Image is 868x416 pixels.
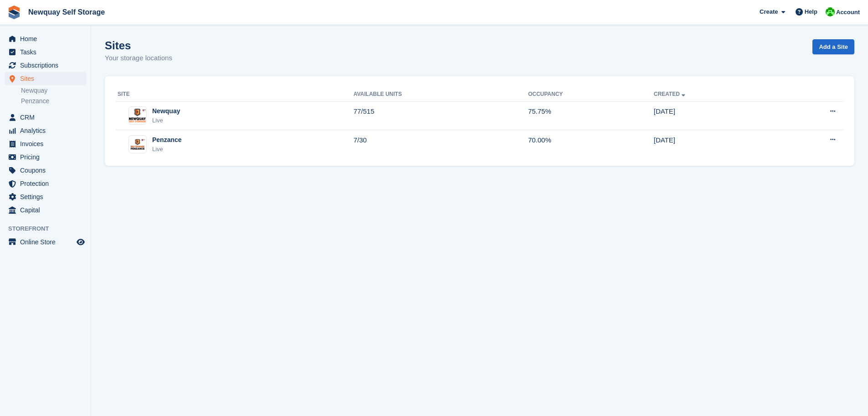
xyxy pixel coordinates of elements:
[105,39,172,52] h1: Sites
[21,86,86,95] a: Newquay
[5,72,86,85] a: menu
[20,164,75,177] span: Coupons
[20,177,75,190] span: Protection
[5,177,86,190] a: menu
[5,124,86,137] a: menu
[105,53,172,63] p: Your storage locations
[5,46,86,58] a: menu
[760,7,778,16] span: Create
[5,111,86,124] a: menu
[5,190,86,203] a: menu
[5,236,86,248] a: menu
[116,87,354,102] th: Site
[152,116,180,125] div: Live
[152,106,180,116] div: Newquay
[826,7,835,16] img: Baylor
[354,101,528,130] td: 77/515
[5,164,86,177] a: menu
[654,130,774,158] td: [DATE]
[152,145,182,154] div: Live
[8,224,91,233] span: Storefront
[20,137,75,150] span: Invoices
[836,8,860,17] span: Account
[528,130,654,158] td: 70.00%
[812,39,854,54] a: Add a Site
[354,130,528,158] td: 7/30
[5,32,86,45] a: menu
[20,204,75,216] span: Capital
[20,46,75,58] span: Tasks
[654,101,774,130] td: [DATE]
[654,91,687,97] a: Created
[129,109,146,122] img: Image of Newquay site
[20,32,75,45] span: Home
[805,7,817,16] span: Help
[7,5,21,19] img: stora-icon-8386f47178a22dfd0bd8f6a31ec36ba5ce8667c1dd55bd0f319d3a0aa187defe.svg
[5,137,86,150] a: menu
[129,138,146,151] img: Image of Penzance site
[20,151,75,163] span: Pricing
[152,135,182,145] div: Penzance
[20,59,75,72] span: Subscriptions
[20,72,75,85] span: Sites
[20,190,75,203] span: Settings
[354,87,528,102] th: Available Units
[21,97,86,105] a: Penzance
[20,124,75,137] span: Analytics
[20,236,75,248] span: Online Store
[528,87,654,102] th: Occupancy
[75,237,86,247] a: Preview store
[5,204,86,216] a: menu
[25,5,108,20] a: Newquay Self Storage
[528,101,654,130] td: 75.75%
[20,111,75,124] span: CRM
[5,151,86,163] a: menu
[5,59,86,72] a: menu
